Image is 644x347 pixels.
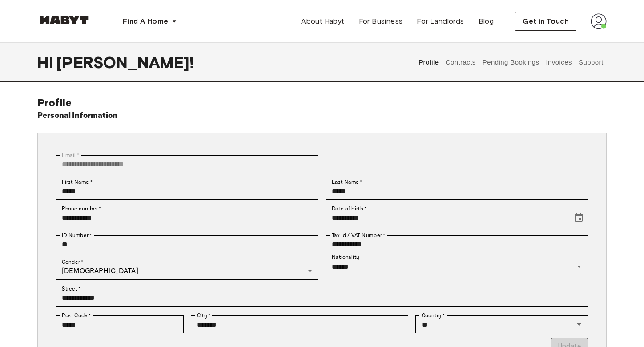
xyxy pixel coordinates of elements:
[62,178,93,186] label: First Name
[418,43,440,82] button: Profile
[417,16,464,27] span: For Landlords
[37,96,72,109] span: Profile
[37,53,56,72] span: Hi
[545,43,573,82] button: Invoices
[116,12,184,30] button: Find A Home
[577,43,604,82] button: Support
[62,151,79,159] label: Email
[359,16,403,27] span: For Business
[56,262,318,280] div: [DEMOGRAPHIC_DATA]
[415,43,607,82] div: user profile tabs
[471,12,501,30] a: Blog
[573,318,585,331] button: Open
[591,13,607,29] img: avatar
[523,16,569,27] span: Get in Touch
[515,12,576,31] button: Get in Touch
[410,12,471,30] a: For Landlords
[123,16,168,27] span: Find A Home
[332,254,359,261] label: Nationality
[301,16,344,27] span: About Habyt
[332,178,362,186] label: Last Name
[62,258,83,266] label: Gender
[62,285,80,293] label: Street
[37,109,118,122] h6: Personal Information
[37,16,91,24] img: Habyt
[573,260,585,273] button: Open
[479,16,494,27] span: Blog
[62,231,92,239] label: ID Number
[481,43,540,82] button: Pending Bookings
[332,231,385,239] label: Tax Id / VAT Number
[56,155,318,173] div: You can't change your email address at the moment. Please reach out to customer support in case y...
[570,209,588,226] button: Choose date, selected date is Sep 21, 2005
[352,12,410,30] a: For Business
[62,205,101,213] label: Phone number
[444,43,477,82] button: Contracts
[332,205,366,213] label: Date of birth
[422,311,445,319] label: Country
[197,311,211,319] label: City
[294,12,351,30] a: About Habyt
[56,53,194,72] span: [PERSON_NAME] !
[62,311,91,319] label: Post Code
